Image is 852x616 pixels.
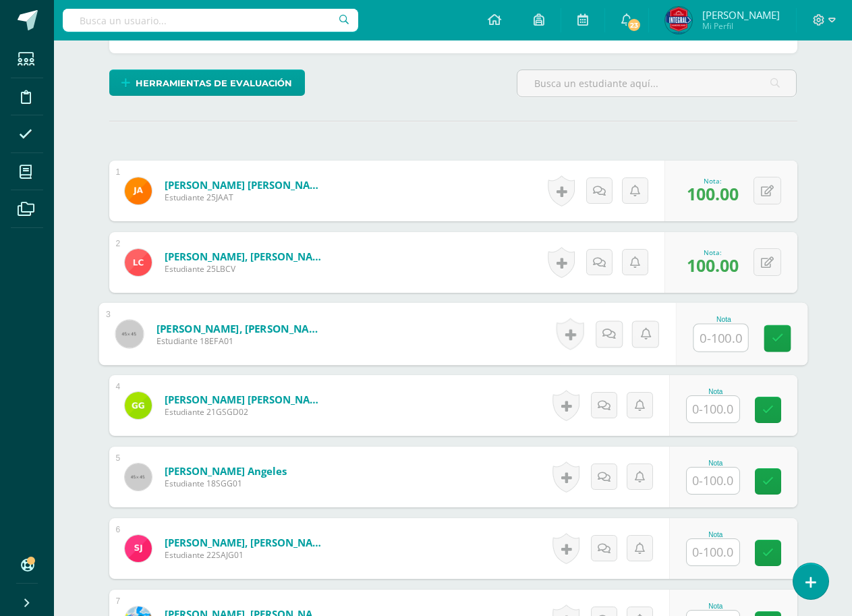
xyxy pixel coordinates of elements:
[165,464,287,478] a: [PERSON_NAME] Angeles
[165,406,326,418] span: Estudiante 21GSGD02
[165,192,326,203] span: Estudiante 25JAAT
[125,535,152,562] img: 2aacdcabde66a895a3a893d6ea4c794b.png
[63,9,358,32] input: Busca un usuario...
[165,478,287,489] span: Estudiante 18SGG01
[693,325,747,352] input: 0-100.0
[686,459,745,467] div: Nota
[693,316,754,323] div: Nota
[627,18,642,32] span: 23
[165,549,326,561] span: Estudiante 22SAJG01
[165,250,326,263] a: [PERSON_NAME], [PERSON_NAME]
[125,249,152,276] img: 5fec71fa2990db3dc10ff4b76e91ecaa.png
[115,320,143,347] img: 45x45
[687,248,739,257] div: Nota:
[687,396,739,422] input: 0-100.0
[156,335,322,347] span: Estudiante 18EFA01
[517,70,797,96] input: Busca un estudiante aquí...
[125,392,152,419] img: 0f07e9b6db308f9a05a14c80084f310b.png
[687,176,739,186] div: Nota:
[686,388,745,395] div: Nota
[165,393,326,406] a: [PERSON_NAME] [PERSON_NAME]
[687,182,739,205] span: 100.00
[109,69,305,96] a: Herramientas de evaluación
[686,603,745,610] div: Nota
[125,177,152,204] img: beede4ce1cf86d592f35a2e09c2c1014.png
[702,8,780,22] span: [PERSON_NAME]
[165,536,326,549] a: [PERSON_NAME], [PERSON_NAME]
[702,20,780,32] span: Mi Perfil
[665,7,692,34] img: 72ef202106059d2cf8782804515493ae.png
[687,539,739,565] input: 0-100.0
[686,531,745,538] div: Nota
[136,71,292,96] span: Herramientas de evaluación
[687,254,739,277] span: 100.00
[165,263,326,275] span: Estudiante 25LBCV
[165,178,326,192] a: [PERSON_NAME] [PERSON_NAME]
[125,464,152,491] img: 45x45
[156,321,322,335] a: [PERSON_NAME], [PERSON_NAME]
[687,468,739,494] input: 0-100.0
